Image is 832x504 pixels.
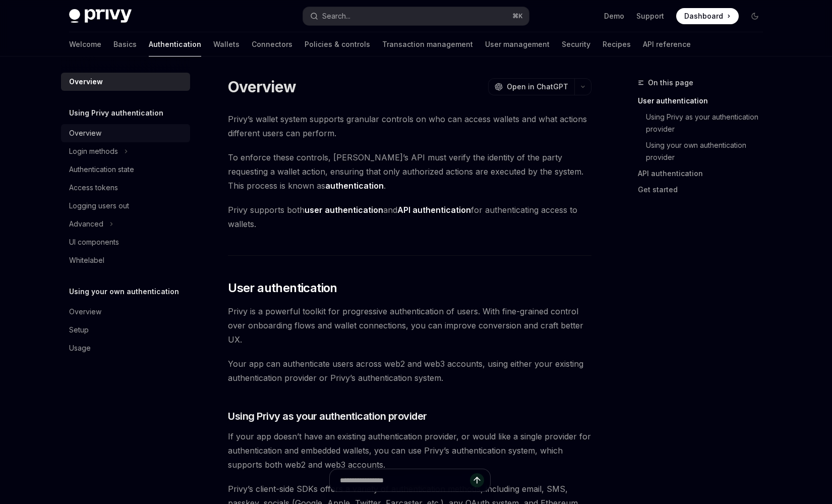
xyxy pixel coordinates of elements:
span: On this page [648,77,693,89]
a: Policies & controls [305,32,370,57]
a: Transaction management [382,32,473,57]
a: Wallets [213,32,240,57]
img: dark logo [69,9,132,23]
div: Setup [69,324,89,336]
button: Toggle Login methods section [61,142,190,160]
a: Recipes [603,32,631,57]
div: UI components [69,236,119,248]
a: Overview [61,303,190,321]
div: Authentication state [69,163,134,176]
a: Logging users out [61,197,190,215]
a: Setup [61,321,190,339]
span: ⌘ K [512,12,523,20]
a: Welcome [69,32,101,57]
a: Overview [61,124,190,142]
div: Login methods [69,145,118,157]
h1: Overview [228,78,296,96]
h5: Using your own authentication [69,286,179,298]
a: User authentication [638,93,771,109]
span: Open in ChatGPT [507,82,568,92]
div: Overview [69,306,101,318]
a: UI components [61,233,190,251]
a: Using Privy as your authentication provider [638,109,771,137]
div: Logging users out [69,200,129,212]
span: Dashboard [684,11,723,21]
a: Get started [638,182,771,198]
button: Open search [303,7,529,25]
a: Support [636,11,664,21]
div: Usage [69,342,91,354]
span: If your app doesn’t have an existing authentication provider, or would like a single provider for... [228,429,591,472]
a: Dashboard [676,8,739,24]
span: Privy is a powerful toolkit for progressive authentication of users. With fine-grained control ov... [228,304,591,347]
a: Using your own authentication provider [638,137,771,165]
a: Authentication state [61,160,190,179]
button: Send message [470,473,484,487]
div: Overview [69,76,103,88]
strong: user authentication [305,205,383,215]
a: Demo [604,11,624,21]
div: Access tokens [69,182,118,194]
a: User management [485,32,550,57]
div: Search... [322,10,350,22]
button: Toggle Advanced section [61,215,190,233]
button: Toggle dark mode [747,8,763,24]
strong: authentication [325,181,384,191]
a: Overview [61,73,190,91]
span: User authentication [228,280,337,296]
div: Advanced [69,218,103,230]
a: API reference [643,32,691,57]
a: Security [562,32,590,57]
a: Basics [113,32,137,57]
button: Open in ChatGPT [488,78,574,95]
a: API authentication [638,165,771,182]
div: Overview [69,127,101,139]
input: Ask a question... [340,469,470,491]
a: Access tokens [61,179,190,197]
a: Authentication [149,32,201,57]
span: To enforce these controls, [PERSON_NAME]’s API must verify the identity of the party requesting a... [228,150,591,193]
strong: API authentication [397,205,471,215]
span: Privy’s wallet system supports granular controls on who can access wallets and what actions diffe... [228,112,591,140]
span: Your app can authenticate users across web2 and web3 accounts, using either your existing authent... [228,357,591,385]
a: Usage [61,339,190,357]
h5: Using Privy authentication [69,107,163,119]
div: Whitelabel [69,254,104,266]
a: Connectors [252,32,292,57]
span: Privy supports both and for authenticating access to wallets. [228,203,591,231]
span: Using Privy as your authentication provider [228,409,427,423]
a: Whitelabel [61,251,190,269]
